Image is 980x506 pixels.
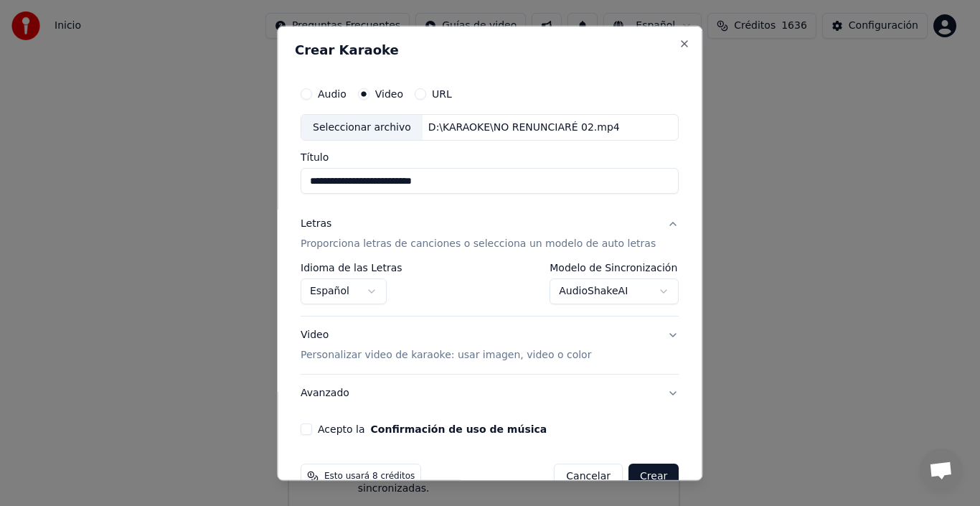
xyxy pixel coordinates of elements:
div: Seleccionar archivo [301,114,423,140]
button: LetrasProporciona letras de canciones o selecciona un modelo de auto letras [301,205,679,263]
label: Acepto la [318,424,547,434]
h2: Crear Karaoke [295,43,684,56]
p: Proporciona letras de canciones o selecciona un modelo de auto letras [301,237,656,251]
label: Audio [318,88,347,98]
label: Video [375,88,403,98]
span: Esto usará 8 créditos [324,471,415,482]
div: D:\KARAOKE\NO RENUNCIARÉ 02.mp4 [423,120,626,134]
button: Crear [628,464,679,489]
button: VideoPersonalizar video de karaoke: usar imagen, video o color [301,317,679,374]
div: LetrasProporciona letras de canciones o selecciona un modelo de auto letras [301,263,679,316]
p: Personalizar video de karaoke: usar imagen, video o color [301,348,591,362]
label: Modelo de Sincronización [550,263,679,273]
div: Letras [301,217,331,231]
button: Acepto la [371,424,547,434]
div: Video [301,328,591,362]
label: URL [432,88,452,98]
button: Avanzado [301,375,679,412]
button: Cancelar [555,464,623,489]
label: Título [301,152,679,162]
label: Idioma de las Letras [301,263,402,273]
